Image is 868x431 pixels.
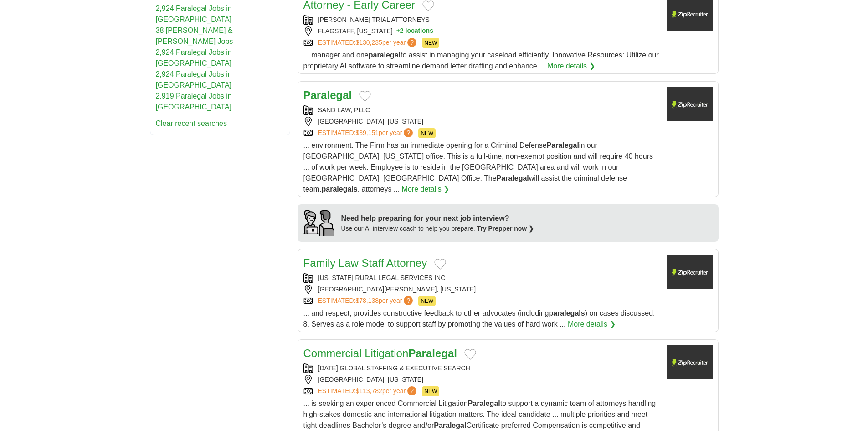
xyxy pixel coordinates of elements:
a: 2,924 Paralegal Jobs in [GEOGRAPHIC_DATA] [156,70,232,89]
strong: Paralegal [408,347,457,359]
a: More details ❯ [402,184,450,195]
button: +2 locations [396,26,433,36]
div: FLAGSTAFF, [US_STATE] [303,26,660,36]
a: ESTIMATED:$39,151per year? [318,128,415,138]
span: ? [407,386,416,395]
div: [PERSON_NAME] TRIAL ATTORNEYS [303,15,660,25]
a: ESTIMATED:$113,782per year? [318,386,419,396]
span: ... manager and one to assist in managing your caseload efficiently. Innovative Resources: Utiliz... [303,51,659,70]
a: Try Prepper now ❯ [477,225,534,232]
span: ? [404,128,413,137]
a: ESTIMATED:$78,138per year? [318,296,415,306]
span: ? [404,296,413,305]
img: Company logo [667,345,713,379]
span: $78,138 [355,297,379,304]
a: More details ❯ [547,61,595,72]
div: [GEOGRAPHIC_DATA][PERSON_NAME], [US_STATE] [303,285,660,294]
div: [GEOGRAPHIC_DATA], [US_STATE] [303,375,660,384]
a: ESTIMATED:$130,235per year? [318,38,419,48]
strong: Paralegal [497,174,529,182]
span: NEW [418,296,436,306]
span: $39,151 [355,129,379,136]
span: $130,235 [355,39,382,46]
strong: paralegals [322,185,358,193]
a: Commercial LitigationParalegal [303,347,457,359]
span: NEW [418,128,436,138]
strong: Paralegal [434,421,466,429]
a: 2,924 Paralegal Jobs in [GEOGRAPHIC_DATA] [156,48,232,67]
strong: paralegal [369,51,401,59]
a: Family Law Staff Attorney [303,257,427,269]
strong: paralegals [549,309,585,317]
a: 38 [PERSON_NAME] & [PERSON_NAME] Jobs [156,26,233,45]
div: [GEOGRAPHIC_DATA], [US_STATE] [303,117,660,126]
div: SAND LAW, PLLC [303,105,660,115]
button: Add to favorite jobs [464,349,476,360]
button: Add to favorite jobs [434,259,446,270]
div: Use our AI interview coach to help you prepare. [341,224,534,234]
span: $113,782 [355,387,382,395]
a: Clear recent searches [156,119,227,127]
img: Company logo [667,255,713,289]
button: Add to favorite jobs [359,91,371,102]
span: NEW [422,386,439,396]
span: ? [407,38,416,47]
a: Paralegal [303,89,352,101]
strong: Paralegal [547,141,579,149]
a: More details ❯ [568,319,616,330]
strong: Paralegal [468,400,500,407]
span: NEW [422,38,439,48]
span: ... environment. The Firm has an immediate opening for a Criminal Defense in our [GEOGRAPHIC_DATA... [303,141,653,193]
div: [DATE] GLOBAL STAFFING & EXECUTIVE SEARCH [303,363,660,373]
a: 2,919 Paralegal Jobs in [GEOGRAPHIC_DATA] [156,92,232,111]
a: 2,924 Paralegal Jobs in [GEOGRAPHIC_DATA] [156,5,232,23]
div: [US_STATE] RURAL LEGAL SERVICES INC [303,273,660,283]
span: ... and respect, provides constructive feedback to other advocates (including ) on cases discusse... [303,309,655,328]
button: Add to favorite jobs [422,0,434,11]
img: Company logo [667,87,713,121]
span: + [396,26,400,36]
div: Need help preparing for your next job interview? [341,213,534,224]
